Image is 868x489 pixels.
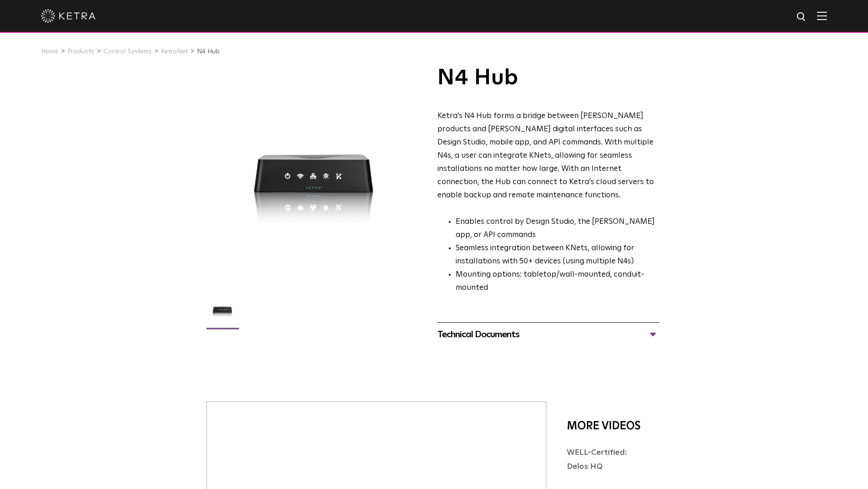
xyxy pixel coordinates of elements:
div: Technical Documents [437,327,659,342]
li: Mounting options: tabletop/wall-mounted, conduit-mounted [456,268,659,295]
div: More Videos [567,415,648,437]
a: N4 Hub [197,48,220,55]
img: ketra-logo-2019-white [41,9,96,23]
img: Hamburger%20Nav.svg [817,11,827,20]
a: Products [67,48,94,55]
a: Home [41,48,58,55]
img: search icon [796,11,807,23]
a: WELL-Certified: Delos HQ [567,449,627,471]
a: Control Systems [103,48,152,55]
a: KetraNet [161,48,188,55]
li: Enables control by Design Studio, the [PERSON_NAME] app, or API commands [456,216,659,242]
span: Ketra’s N4 Hub forms a bridge between [PERSON_NAME] products and [PERSON_NAME] digital interfaces... [437,112,654,199]
li: Seamless integration between KNets, allowing for installations with 50+ devices (using multiple N4s) [456,242,659,268]
h1: N4 Hub [437,67,659,89]
img: N4 Hub [205,292,240,334]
